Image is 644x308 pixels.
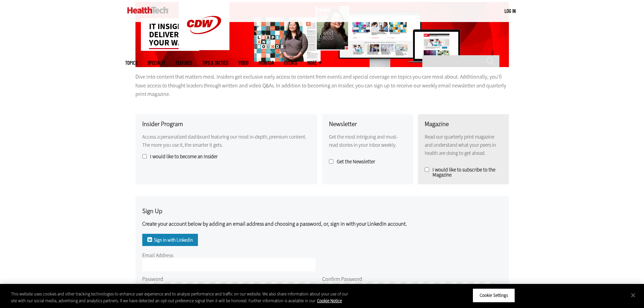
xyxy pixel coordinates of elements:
label: I would like to become an Insider [142,154,310,159]
a: More information about your privacy [317,298,342,304]
p: Read our quarterly print magazine and understand what your peers in health are doing to get ahead. [425,133,502,157]
label: Email Address [142,252,173,259]
a: CDW [179,45,229,52]
h3: Insider Program [142,121,310,127]
p: Create your account below by adding an email address and choosing a password, or, sign in with yo... [142,220,407,228]
label: I would like to subscribe to the Magazine [425,167,502,178]
p: Access a personalized dashboard featuring our most in-depth, premium content. The more you use it... [142,133,310,149]
div: This website uses cookies and other tracking technologies to enhance user experience and to analy... [11,291,354,304]
a: Events [284,60,297,65]
span: Topics [125,60,137,65]
p: Get the most intriguing and must-read stories in your inbox weekly. [329,133,406,149]
label: Get the Newsletter [329,159,406,164]
a: Sign in with Linkedin [142,234,198,246]
a: MonITor [259,60,274,65]
a: Features [176,60,192,65]
label: Password [142,275,163,283]
div: User menu [504,7,516,15]
button: Close [626,288,641,303]
a: Tips & Tactics [202,60,228,65]
span: Specialty [148,60,165,65]
span: More [307,60,321,65]
h3: Magazine [425,121,502,127]
img: Home [127,7,168,14]
a: Video [238,60,249,65]
h3: Sign Up [142,208,407,214]
button: Cookie Settings [473,288,515,303]
a: Log in [504,8,516,14]
label: Confirm Password [322,275,362,283]
h3: Newsletter [329,121,406,127]
p: Dive into content that matters most. Insiders get exclusive early access to content from events a... [135,73,509,99]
